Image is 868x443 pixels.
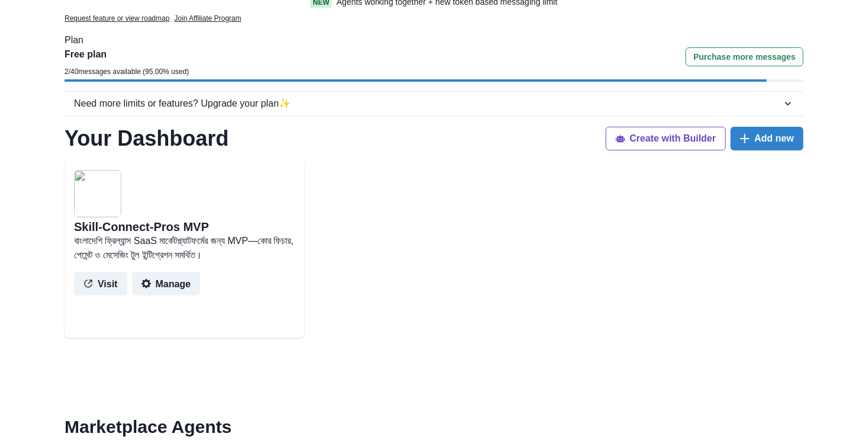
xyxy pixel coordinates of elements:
[606,127,726,150] button: Create with Builder
[74,170,121,217] img: business-1963134_1280.png
[65,92,803,115] button: Need more limits or features? Upgrade your plan✨
[686,47,803,79] a: Purchase more messages
[65,13,169,24] a: Request feature or view roadmap
[65,47,189,62] p: Free plan
[74,97,782,111] div: Need more limits or features? Upgrade your plan ✨
[74,220,209,234] h2: Skill-Connect-Pros MVP
[65,416,803,438] h2: Marketplace Agents
[686,47,803,66] button: Purchase more messages
[174,13,241,24] a: Join Affiliate Program
[65,66,189,77] p: 2 / 40 messages available ( 95.00 % used)
[65,126,229,151] h1: Your Dashboard
[132,272,201,296] button: Manage
[731,127,803,150] button: Add new
[74,234,295,262] p: বাংলাদেশি ফ্রিল্যান্স SaaS মার্কেটপ্ল্যাটফর্মের জন্য MVP—কোর ফিচার, পেমেন্ট ও মেসেজিং টুল ইন্টিগ্...
[74,272,127,296] button: Visit
[65,33,803,47] p: Plan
